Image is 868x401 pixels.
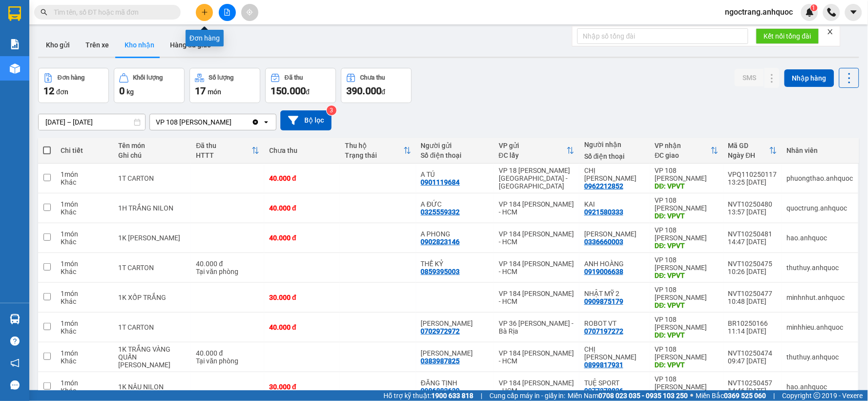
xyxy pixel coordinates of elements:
div: Khác [61,387,108,395]
div: 1H TRẮNG NILON [118,204,186,212]
div: Khối lượng [133,74,163,81]
button: Bộ lọc [280,110,332,130]
div: 0325559332 [421,208,460,216]
div: Chi tiết [61,147,108,154]
div: VP 184 [PERSON_NAME] - HCM [499,260,574,275]
img: warehouse-icon [10,63,20,74]
div: 0986882630 [421,387,460,395]
div: Số điện thoại [421,151,489,159]
div: VP 184 [PERSON_NAME] - HCM [499,230,574,246]
button: Kho nhận [117,33,162,57]
span: close [827,28,834,35]
div: NVT10250477 [728,290,777,297]
div: 1 món [61,170,108,178]
input: Nhập số tổng đài [577,28,748,44]
div: A TÚ [421,170,489,178]
svg: open [262,118,270,126]
div: Khác [61,208,108,216]
div: quoctrung.anhquoc [787,204,853,212]
div: NVT10250481 [728,230,777,238]
strong: 0708 023 035 - 0935 103 250 [599,392,688,400]
div: 0899817931 [584,361,623,369]
span: aim [246,9,253,16]
th: Toggle SortBy [494,138,579,164]
span: 12 [43,85,54,97]
div: minhnhut.anhquoc [787,294,853,301]
span: Miền Nam [568,390,688,401]
div: Đã thu [285,74,303,81]
span: ngoctrang.anhquoc [718,6,801,18]
div: NVT10250457 [728,379,777,387]
div: 0383987825 [421,357,460,365]
span: 1 [812,4,816,11]
span: 17 [195,85,206,97]
div: Khác [61,357,108,365]
sup: 1 [811,4,818,11]
span: Cung cấp máy in - giấy in: [489,390,566,401]
div: 0977378836 [584,387,623,395]
div: 14:47 [DATE] [728,238,777,246]
div: 1T CARTON [118,264,186,272]
div: A ĐỨC [421,200,489,208]
div: VP 108 [PERSON_NAME] [655,167,719,182]
div: Người gửi [421,142,489,149]
th: Toggle SortBy [191,138,264,164]
div: CHỊ UYÊN [584,167,645,182]
div: THẾ KỶ [421,260,489,268]
div: 0902823146 [421,238,460,246]
div: minhhieu.anhquoc [787,323,853,331]
div: VP 184 [PERSON_NAME] - HCM [499,290,574,305]
div: 40.000 đ [196,260,259,268]
div: Chưa thu [269,147,335,154]
div: 40.000 đ [196,349,259,357]
div: A PHONG [421,230,489,238]
div: 40.000 đ [269,234,335,242]
div: 1 món [61,260,108,268]
div: Đã thu [196,142,252,149]
div: NVT10250474 [728,349,777,357]
div: 1 món [61,319,108,327]
div: 1 món [61,200,108,208]
div: Tên món [118,142,186,149]
button: SMS [735,69,764,86]
span: copyright [814,392,821,399]
div: ĐĂNG TỊNH [421,379,489,387]
button: Khối lượng0kg [114,68,185,103]
span: question-circle [10,337,20,346]
div: Số điện thoại [584,152,645,160]
div: VP 108 [PERSON_NAME] [655,226,719,242]
div: ANH MINH [421,319,489,327]
th: Toggle SortBy [723,138,782,164]
button: caret-down [845,4,862,21]
div: VP 108 [PERSON_NAME] [156,117,232,127]
div: Tại văn phòng [196,268,259,275]
div: 1 món [61,349,108,357]
div: DĐ: VPVT [655,272,719,279]
sup: 3 [327,106,337,115]
div: CHỊ HÀ [584,345,645,361]
span: Kết nối tổng đài [764,31,811,42]
div: VP 108 [PERSON_NAME] [655,316,719,331]
div: hao.anhquoc [787,383,853,391]
img: logo-vxr [8,6,21,21]
span: ⚪️ [691,394,694,398]
div: ANH TIẾN [584,230,645,238]
div: NVT10250475 [728,260,777,268]
div: DĐ: VPVT [655,182,719,190]
div: VP nhận [655,142,711,149]
div: VP 108 [PERSON_NAME] [655,375,719,391]
div: Thu hộ [345,142,403,149]
div: Khác [61,297,108,305]
button: file-add [219,4,236,21]
div: Ghi chú [118,151,186,159]
div: 0859395003 [421,268,460,275]
button: Số lượng17món [190,68,260,103]
div: DĐ: VPVT [655,331,719,339]
div: VP 108 [PERSON_NAME] [655,256,719,272]
div: HTTT [196,151,252,159]
strong: 1900 633 818 [431,392,473,400]
span: notification [10,359,20,368]
div: Ngày ĐH [728,151,769,159]
img: warehouse-icon [10,314,20,324]
button: Kết nối tổng đài [756,28,819,44]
